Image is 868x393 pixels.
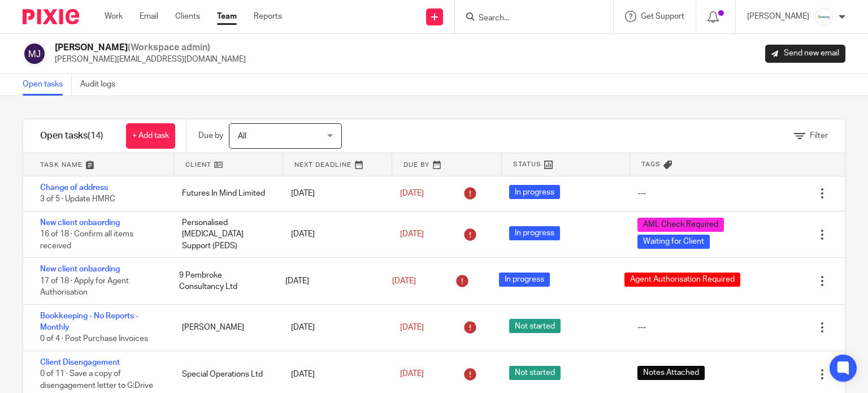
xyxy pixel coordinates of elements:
[40,335,148,343] span: 0 of 4 · Post Purchase Invoices
[40,130,103,142] h1: Open tasks
[23,9,79,24] img: Pixie
[280,316,389,339] div: [DATE]
[126,123,175,149] a: + Add task
[280,223,389,245] div: [DATE]
[499,273,550,287] span: In progress
[509,185,560,199] span: In progress
[810,132,828,140] span: Filter
[509,319,561,333] span: Not started
[105,11,123,22] a: Work
[128,43,210,52] span: (Workspace admin)
[40,219,120,227] a: New client onbaording
[171,316,280,339] div: [PERSON_NAME]
[478,14,579,24] input: Search
[140,11,158,22] a: Email
[23,42,46,66] img: svg%3E
[168,264,275,299] div: 9 Pembroke Consultancy Ltd
[55,54,246,65] p: [PERSON_NAME][EMAIL_ADDRESS][DOMAIN_NAME]
[637,188,646,199] div: ---
[40,184,108,192] a: Change of address
[80,74,124,96] a: Audit logs
[40,230,133,250] span: 16 of 18 · Confirm all items received
[637,235,710,249] span: Waiting for Client
[400,189,424,197] span: [DATE]
[815,8,833,26] img: Infinity%20Logo%20with%20Whitespace%20.png
[637,218,724,232] span: AML Check Required
[40,277,129,297] span: 17 of 18 · Apply for Agent Authorisation
[280,363,389,386] div: [DATE]
[400,370,424,378] span: [DATE]
[171,363,280,386] div: Special Operations Ltd
[175,11,200,22] a: Clients
[765,45,845,63] a: Send new email
[238,132,246,140] span: All
[509,226,560,240] span: In progress
[254,11,282,22] a: Reports
[23,74,72,96] a: Open tasks
[217,11,237,22] a: Team
[392,277,416,285] span: [DATE]
[400,230,424,238] span: [DATE]
[55,42,246,54] h2: [PERSON_NAME]
[40,196,115,204] span: 3 of 5 · Update HMRC
[509,366,561,380] span: Not started
[171,182,280,205] div: Futures In Mind Limited
[637,322,646,333] div: ---
[747,11,809,22] p: [PERSON_NAME]
[171,211,280,257] div: Personalised [MEDICAL_DATA] Support (PEDS)
[641,159,661,169] span: Tags
[513,159,541,169] span: Status
[40,359,120,366] a: Client Disengagement
[198,130,223,141] p: Due by
[40,370,153,390] span: 0 of 11 · Save a copy of disengagement letter to G:Drive
[624,273,740,287] span: Agent Authorisation Required
[641,12,684,20] span: Get Support
[40,265,120,273] a: New client onbaording
[88,131,103,140] span: (14)
[637,366,705,380] span: Notes Attached
[280,182,389,205] div: [DATE]
[400,323,424,331] span: [DATE]
[40,312,138,331] a: Bookkeeping - No Reports - Monthly
[274,270,381,292] div: [DATE]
